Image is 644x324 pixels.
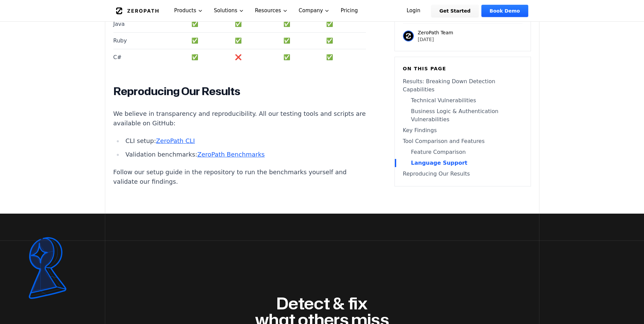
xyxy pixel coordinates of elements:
td: Ruby [113,32,187,49]
li: Validation benchmarks: [123,150,366,159]
p: [DATE] [418,36,453,43]
td: ✅ [279,16,322,32]
td: ❌ [231,49,279,66]
img: ZeroPath Team [403,31,414,41]
td: ✅ [322,32,366,49]
td: ✅ [322,16,366,32]
a: Login [399,5,429,17]
a: Book Demo [481,5,528,17]
p: Follow our setup guide in the repository to run the benchmarks yourself and validate our findings. [113,167,366,186]
h2: Reproducing Our Results [113,85,366,98]
td: Java [113,16,187,32]
p: We believe in transparency and reproducibility. All our testing tools and scripts are available o... [113,109,366,128]
a: Reproducing Our Results [403,170,522,178]
td: ✅ [279,32,322,49]
td: ✅ [231,16,279,32]
td: ✅ [187,32,231,49]
td: ✅ [279,49,322,66]
h6: On this page [403,65,522,72]
a: Language Support [403,159,522,167]
td: ✅ [187,49,231,66]
a: ZeroPath CLI [156,137,195,144]
td: ✅ [187,16,231,32]
p: ZeroPath Team [418,29,453,36]
a: Feature Comparison [403,148,522,156]
a: Business Logic & Authentication Vulnerabilities [403,107,522,124]
a: Get Started [431,5,479,17]
a: Results: Breaking Down Detection Capabilities [403,77,522,94]
td: ✅ [322,49,366,66]
td: ✅ [231,32,279,49]
a: Key Findings [403,126,522,134]
td: C# [113,49,187,66]
a: Tool Comparison and Features [403,137,522,145]
a: Technical Vulnerabilities [403,96,522,105]
a: ZeroPath Benchmarks [197,151,265,158]
li: CLI setup: [123,136,366,146]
